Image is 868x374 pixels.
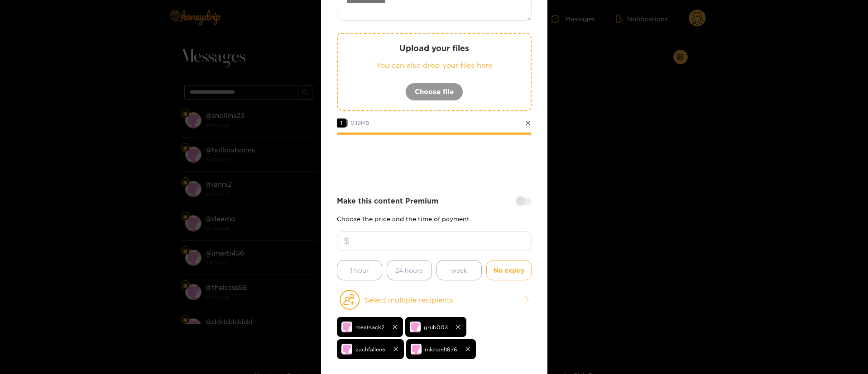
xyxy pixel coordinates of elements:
[387,260,432,280] button: 24 hours
[424,322,448,332] span: grub003
[356,43,513,53] p: Upload your files
[405,83,463,101] button: Choose file
[425,344,457,355] span: michael1876
[337,289,532,310] button: Select multiple recipients
[337,118,346,128] span: 1
[436,260,482,280] button: week
[337,215,532,222] p: Choose the price and the time of payment
[411,344,422,355] img: no-avatar.png
[355,344,385,355] span: zachfallen5
[337,196,438,206] strong: Make this content Premium
[486,260,532,280] button: No expiry
[451,265,467,275] span: week
[341,322,352,332] img: no-avatar.png
[350,265,369,275] span: 1 hour
[494,265,524,275] span: No expiry
[341,344,352,355] img: no-avatar.png
[337,260,382,280] button: 1 hour
[355,322,384,332] span: meatsack2
[356,60,513,71] p: You can also drop your files here
[350,120,369,126] span: 0.19 MB
[395,265,423,275] span: 24 hours
[410,322,421,332] img: no-avatar.png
